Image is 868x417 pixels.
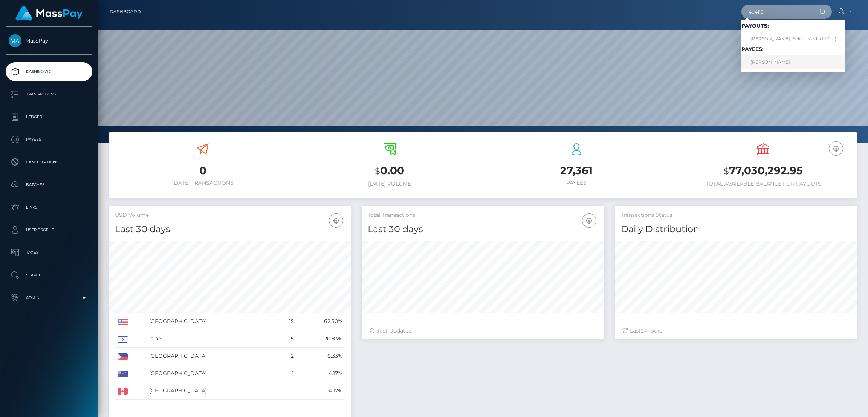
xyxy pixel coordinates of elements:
a: User Profile [6,221,92,239]
a: Cancellations [6,153,92,172]
td: [GEOGRAPHIC_DATA] [147,382,276,400]
a: Taxes [6,243,92,262]
a: Batches [6,175,92,194]
td: [GEOGRAPHIC_DATA] [147,348,276,365]
h5: Transactions Status [621,212,851,219]
h3: 27,361 [489,163,664,178]
small: $ [375,166,380,176]
a: Dashboard [110,4,141,20]
input: Search... [741,5,812,19]
h6: Payouts: [741,23,845,29]
p: Admin [9,292,89,304]
p: Dashboard [9,66,89,77]
img: MassPay Logo [15,6,83,21]
h6: Payees: [741,46,845,52]
img: US.png [118,319,128,325]
a: Links [6,198,92,217]
a: Transactions [6,85,92,104]
a: Admin [6,288,92,307]
h3: 77,030,292.95 [675,163,851,179]
td: 8.33% [296,348,345,365]
span: 24 [641,327,647,334]
td: 5 [276,330,296,348]
div: Last hours [623,327,849,335]
td: 20.83% [296,330,345,348]
td: 15 [276,313,296,330]
p: Batches [9,179,89,190]
a: Ledger [6,107,92,126]
h6: Payees [489,180,664,186]
p: User Profile [9,224,89,236]
td: [GEOGRAPHIC_DATA] [147,365,276,382]
td: 62.50% [296,313,345,330]
p: Links [9,202,89,213]
img: PH.png [118,353,128,360]
td: 2 [276,348,296,365]
a: [PERSON_NAME] (Select Media LLC - ) [741,32,845,46]
a: Dashboard [6,62,92,81]
p: Ledger [9,111,89,123]
img: CA.png [118,388,128,395]
h5: USD Volume [115,212,345,219]
td: [GEOGRAPHIC_DATA] [147,313,276,330]
h5: Total Transactions [368,212,598,219]
h3: 0 [115,163,290,178]
h4: Daily Distribution [621,223,851,236]
img: MassPay [9,34,21,47]
td: 4.17% [296,382,345,400]
a: Payees [6,130,92,149]
p: Transactions [9,89,89,100]
p: Taxes [9,247,89,258]
small: $ [724,166,729,176]
h3: 0.00 [302,163,477,179]
p: Cancellations [9,156,89,168]
td: 1 [276,365,296,382]
a: Search [6,266,92,285]
div: Just Updated [370,327,596,335]
td: Israel [147,330,276,348]
p: Search [9,270,89,281]
a: [PERSON_NAME] [741,55,845,69]
td: 1 [276,382,296,400]
h6: [DATE] Volume [302,181,477,187]
h6: Total Available Balance for Payouts [675,181,851,187]
h4: Last 30 days [115,223,345,236]
td: 4.17% [296,365,345,382]
h4: Last 30 days [368,223,598,236]
p: Payees [9,134,89,145]
img: IL.png [118,336,128,343]
h6: [DATE] Transactions [115,180,290,186]
span: MassPay [6,37,92,44]
img: AU.png [118,371,128,377]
